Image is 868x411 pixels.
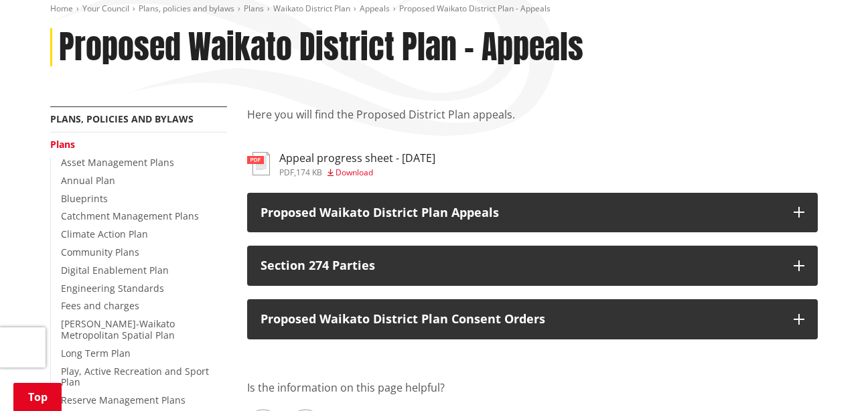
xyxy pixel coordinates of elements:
a: Home [50,3,73,14]
a: Plans, policies and bylaws [139,3,234,14]
a: Plans [244,3,264,14]
nav: breadcrumb [50,3,818,15]
p: Proposed Waikato District Plan Appeals [261,206,780,220]
div: , [279,169,435,177]
p: Section 274 Parties [261,259,780,272]
a: [PERSON_NAME]-Waikato Metropolitan Spatial Plan [61,317,175,341]
a: Plans, policies and bylaws [50,112,194,125]
a: Catchment Management Plans [61,210,199,222]
span: Proposed Waikato District Plan - Appeals [399,3,551,14]
a: Long Term Plan [61,347,131,359]
a: Play, Active Recreation and Sport Plan [61,365,209,389]
a: Top [13,383,62,411]
span: Download [336,167,373,178]
iframe: Messenger Launcher [806,355,855,403]
button: Proposed Waikato District Plan Consent Orders [247,299,818,339]
p: Is the information on this page helpful? [247,380,818,396]
a: Asset Management Plans [61,156,174,169]
a: Fees and charges [61,299,139,312]
a: Engineering Standards [61,282,164,295]
h3: Appeal progress sheet - [DATE] [279,152,435,165]
a: Digital Enablement Plan [61,264,169,276]
img: document-pdf.svg [247,152,270,175]
a: Annual Plan [61,174,115,187]
span: 174 KB [296,167,322,178]
a: Waikato District Plan [273,3,350,14]
button: Proposed Waikato District Plan Appeals [247,193,818,233]
a: Plans [50,138,75,151]
a: Your Council [82,3,129,14]
a: Blueprints [61,192,108,205]
p: Proposed Waikato District Plan Consent Orders [261,313,780,326]
a: Community Plans [61,246,139,258]
p: Here you will find the Proposed District Plan appeals. [247,106,818,139]
a: Appeals [360,3,390,14]
h1: Proposed Waikato District Plan - Appeals [59,28,583,67]
span: pdf [279,167,294,178]
button: Section 274 Parties [247,246,818,286]
a: Reserve Management Plans [61,394,186,406]
a: Climate Action Plan [61,228,148,240]
a: Appeal progress sheet - [DATE] pdf,174 KB Download [247,152,435,176]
